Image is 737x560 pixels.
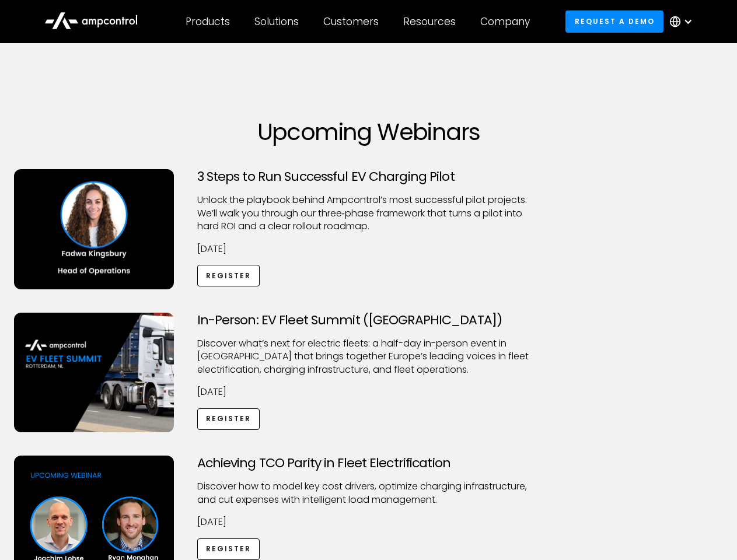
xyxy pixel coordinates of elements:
div: Products [186,15,230,28]
a: Request a demo [565,10,663,32]
h3: Achieving TCO Parity in Fleet Electrification [197,456,540,471]
div: Resources [403,15,456,28]
a: Register [197,265,260,286]
div: Company [480,15,530,28]
a: Register [197,408,260,430]
p: Discover how to model key cost drivers, optimize charging infrastructure, and cut expenses with i... [197,480,540,506]
div: Customers [323,15,379,28]
p: [DATE] [197,243,540,256]
a: Register [197,538,260,560]
p: ​Discover what’s next for electric fleets: a half-day in-person event in [GEOGRAPHIC_DATA] that b... [197,337,540,376]
div: Solutions [254,15,299,28]
h3: In-Person: EV Fleet Summit ([GEOGRAPHIC_DATA]) [197,313,540,328]
p: [DATE] [197,516,540,528]
h3: 3 Steps to Run Successful EV Charging Pilot [197,169,540,184]
p: [DATE] [197,386,540,398]
h1: Upcoming Webinars [14,118,724,146]
p: Unlock the playbook behind Ampcontrol’s most successful pilot projects. We’ll walk you through ou... [197,194,540,233]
